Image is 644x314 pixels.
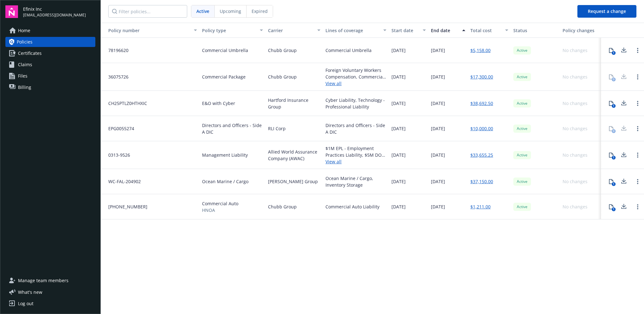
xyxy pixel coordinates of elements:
div: Foreign Voluntary Workers Compensation, Commercial Property, International - Commercial Auto Liab... [325,67,386,80]
span: [DATE] [391,73,406,80]
div: Policy number [103,27,190,34]
span: [DATE] [431,203,445,210]
button: Policy changes [560,23,601,38]
button: Policy type [200,23,265,38]
span: Expired [252,8,268,15]
div: Commercial Auto Liability [325,203,379,210]
span: Home [18,26,30,36]
div: Lines of coverage [325,27,379,34]
span: Chubb Group [268,203,297,210]
button: Efinix Inc[EMAIL_ADDRESS][DOMAIN_NAME] [23,5,95,18]
a: Billing [5,82,95,92]
span: Billing [18,82,31,92]
span: Allied World Assurance Company (AWAC) [268,148,321,162]
div: Total cost [470,27,501,34]
a: Open options [634,73,641,81]
div: No changes [563,47,587,54]
a: $5,158.00 [470,47,491,54]
span: What ' s new [18,289,42,295]
div: Directors and Officers - Side A DIC [325,122,386,135]
a: $1,211.00 [470,203,491,210]
img: navigator-logo.svg [5,5,18,18]
span: Active [516,74,528,80]
div: 1 [612,104,616,108]
div: Start date [391,27,419,34]
span: Active [516,48,528,53]
div: Commercial Umbrella [325,47,372,54]
span: 78196620 [103,47,128,54]
div: Cyber Liability, Technology - Professional Liability [325,97,386,110]
a: Open options [634,100,641,107]
span: [DATE] [391,125,406,132]
a: View all [325,158,386,165]
div: $1M EPL - Employment Practices Liability, $5M DO - Directors and Officers, $1M FID - Fiduciary Li... [325,145,386,158]
span: Commercial Umbrella [202,47,248,54]
button: What's new [5,289,52,295]
span: [DATE] [431,178,445,185]
span: RLI Corp [268,125,286,132]
button: 1 [605,97,617,110]
button: Start date [389,23,428,38]
span: E&O with Cyber [202,100,235,107]
span: Directors and Officers - Side A DIC [202,122,263,135]
span: Policies [17,37,33,47]
div: 1 [612,182,616,186]
span: [PERSON_NAME] Group [268,178,318,185]
span: [DATE] [431,73,445,80]
span: [DATE] [431,100,445,107]
span: Active [196,8,209,15]
span: [EMAIL_ADDRESS][DOMAIN_NAME] [23,12,86,18]
div: No changes [563,178,587,185]
button: 1 [605,201,617,213]
div: No changes [563,203,587,210]
a: Open options [634,178,641,185]
button: Request a change [577,5,636,18]
span: Management Liability [202,152,248,158]
span: Chubb Group [268,73,297,80]
span: Chubb Group [268,47,297,54]
span: Active [516,204,528,210]
a: Open options [634,203,641,211]
span: Manage team members [18,276,69,286]
input: Filter policies... [108,5,187,18]
a: Policies [5,37,95,47]
div: No changes [563,100,587,107]
span: [DATE] [391,152,406,158]
a: Files [5,71,95,81]
div: 1 [612,156,616,160]
button: Carrier [265,23,323,38]
button: End date [428,23,468,38]
a: $10,000.00 [470,125,493,132]
button: Status [511,23,560,38]
a: Open options [634,151,641,159]
a: $17,300.00 [470,73,493,80]
span: [DATE] [431,152,445,158]
div: Policy type [202,27,256,34]
a: $33,655.25 [470,152,493,158]
span: [DATE] [391,203,406,210]
div: No changes [563,152,587,158]
div: No changes [563,73,587,80]
span: Commercial Package [202,73,246,80]
button: Lines of coverage [323,23,389,38]
button: Total cost [468,23,511,38]
div: End date [431,27,458,34]
span: 36075726 [103,73,128,80]
span: Efinix Inc [23,6,86,12]
span: [DATE] [391,100,406,107]
div: 1 [612,207,616,211]
a: $37,150.00 [470,178,493,185]
span: [PHONE_NUMBER] [103,203,147,210]
a: $38,692.50 [470,100,493,107]
div: Log out [18,299,33,309]
span: WC-FAL-204902 [103,178,141,185]
span: Upcoming [220,8,241,15]
span: [DATE] [391,47,406,54]
a: Home [5,26,95,36]
span: Hartford Insurance Group [268,97,321,110]
span: [DATE] [431,125,445,132]
button: 1 [605,175,617,188]
span: [DATE] [431,47,445,54]
span: Ocean Marine / Cargo [202,178,248,185]
a: Manage team members [5,276,95,286]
